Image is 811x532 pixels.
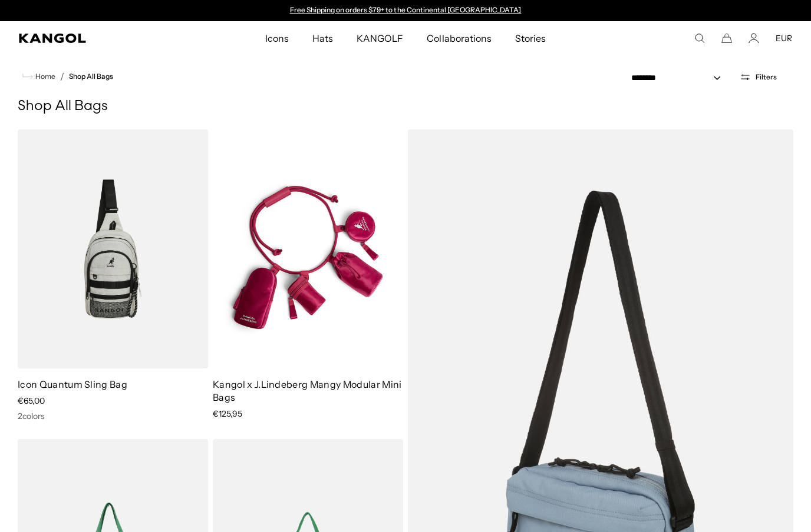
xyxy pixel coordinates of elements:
span: Home [33,72,55,81]
a: Free Shipping on orders $79+ to the Continental [GEOGRAPHIC_DATA] [290,5,522,14]
div: Announcement [284,6,527,15]
li: / [55,69,64,84]
div: 1 of 2 [284,6,527,15]
span: Hats [312,21,333,55]
a: Kangol x J.Lindeberg Mangy Modular Mini Bags [213,378,401,403]
a: Shop All Bags [69,72,113,81]
button: EUR [776,33,792,44]
button: Cart [721,33,732,44]
a: Collaborations [415,21,503,55]
img: Kangol x J.Lindeberg Mangy Modular Mini Bags [213,129,403,368]
a: KANGOLF [345,21,415,55]
h1: Shop All Bags [18,98,793,115]
a: Kangol [19,34,175,43]
span: KANGOLF [357,21,403,55]
button: Open filters [733,72,784,82]
a: Icons [253,21,301,55]
div: 2 colors [18,411,208,421]
a: Hats [301,21,345,55]
span: €125,95 [213,408,242,419]
a: Home [22,71,55,82]
summary: Search here [694,33,705,44]
a: Icon Quantum Sling Bag [18,378,127,390]
span: Icons [265,21,289,55]
span: €65,00 [18,395,45,406]
span: Stories [515,21,546,55]
span: Filters [756,73,777,81]
a: Account [749,33,759,44]
span: Collaborations [427,21,491,55]
select: Sort by: Featured [627,72,733,84]
a: Stories [503,21,558,55]
img: Icon Quantum Sling Bag [18,129,208,368]
slideshow-component: Announcement bar [284,6,527,15]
